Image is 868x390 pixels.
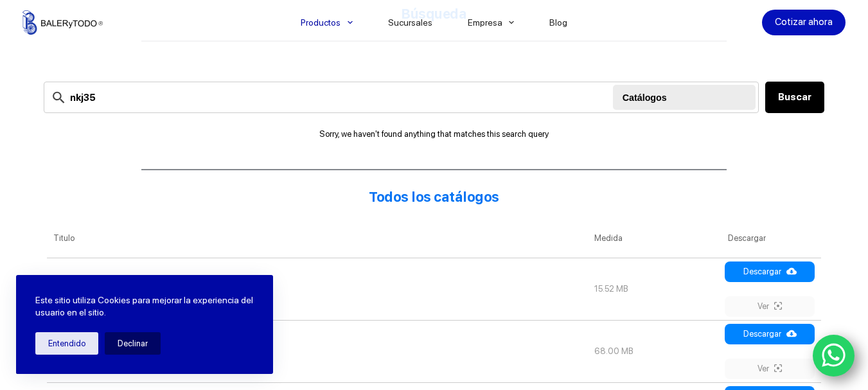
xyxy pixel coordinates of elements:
a: Ver [725,359,815,379]
td: 68.00 MB [588,320,722,382]
button: Declinar [105,332,161,355]
a: WhatsApp [813,335,855,377]
p: Este sitio utiliza Cookies para mejorar la experiencia del usuario en el sitio. [35,294,254,319]
button: Entendido [35,332,98,355]
th: Medida [588,219,722,258]
a: Descargar [725,261,815,282]
img: search-24.svg [51,89,67,105]
button: Buscar [765,82,824,113]
th: Descargar [722,219,821,258]
img: Balerytodo [22,10,103,35]
a: Cotizar ahora [762,10,846,35]
p: Sorry, we haven't found anything that matches this search query [44,129,825,139]
th: Titulo [47,219,588,258]
td: 15.52 MB [588,258,722,320]
a: Ver [725,296,815,317]
input: Search files... [44,82,759,113]
strong: Todos los catálogos [369,189,499,205]
a: Descargar [725,324,815,344]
